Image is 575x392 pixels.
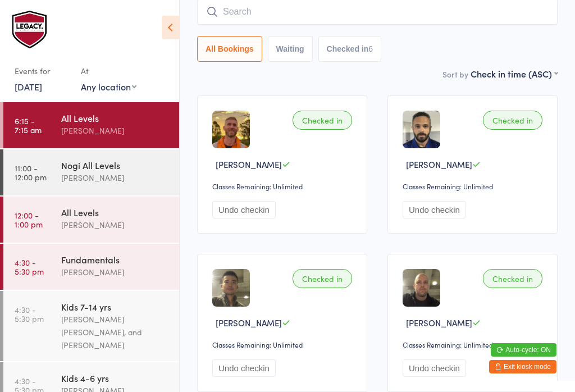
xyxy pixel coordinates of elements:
time: 4:30 - 5:30 pm [15,305,44,323]
img: image1688701163.png [403,111,440,148]
div: Checked in [483,111,542,130]
a: [DATE] [15,80,42,93]
a: 6:15 -7:15 amAll Levels[PERSON_NAME] [3,102,179,148]
div: [PERSON_NAME] [PERSON_NAME], and [PERSON_NAME] [61,313,170,352]
a: 4:30 -5:30 pmKids 7-14 yrs[PERSON_NAME] [PERSON_NAME], and [PERSON_NAME] [3,291,179,361]
button: Undo checkin [212,201,276,218]
img: image1688462307.png [212,269,250,307]
time: 11:00 - 12:00 pm [15,163,47,181]
a: 11:00 -12:00 pmNogi All Levels[PERSON_NAME] [3,149,179,195]
div: [PERSON_NAME] [61,124,170,137]
button: Waiting [268,36,313,62]
span: [PERSON_NAME] [406,317,472,329]
a: 4:30 -5:30 pmFundamentals[PERSON_NAME] [3,244,179,290]
div: Checked in [293,111,352,130]
img: image1688468864.png [212,111,250,148]
img: Legacy Brazilian Jiu Jitsu [11,8,51,51]
span: [PERSON_NAME] [216,317,282,329]
button: Undo checkin [403,201,466,218]
img: image1688469192.png [403,269,440,307]
div: Classes Remaining: Unlimited [403,340,546,349]
button: Undo checkin [212,359,276,377]
button: All Bookings [197,36,262,62]
div: Fundamentals [61,253,170,266]
div: [PERSON_NAME] [61,266,170,279]
time: 12:00 - 1:00 pm [15,211,43,229]
div: Kids 4-6 yrs [61,372,170,384]
div: Classes Remaining: Unlimited [403,181,546,191]
div: At [81,62,136,80]
div: Any location [81,80,136,93]
time: 4:30 - 5:30 pm [15,258,44,276]
div: Nogi All Levels [61,159,170,171]
div: [PERSON_NAME] [61,218,170,231]
div: Events for [15,62,70,80]
span: [PERSON_NAME] [216,158,282,170]
button: Auto-cycle: ON [491,343,556,357]
div: [PERSON_NAME] [61,171,170,184]
div: Classes Remaining: Unlimited [212,340,355,349]
div: Check in time (ASC) [471,67,558,80]
time: 6:15 - 7:15 am [15,116,42,134]
button: Undo checkin [403,359,466,377]
button: Checked in6 [318,36,382,62]
button: Exit kiosk mode [489,360,556,373]
div: Checked in [293,269,352,288]
div: All Levels [61,206,170,218]
div: All Levels [61,112,170,124]
span: [PERSON_NAME] [406,158,472,170]
label: Sort by [442,69,468,80]
div: Classes Remaining: Unlimited [212,181,355,191]
div: Kids 7-14 yrs [61,300,170,313]
div: Checked in [483,269,542,288]
div: 6 [368,44,373,53]
a: 12:00 -1:00 pmAll Levels[PERSON_NAME] [3,197,179,243]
